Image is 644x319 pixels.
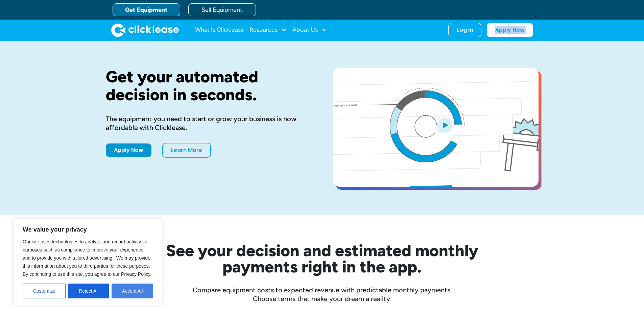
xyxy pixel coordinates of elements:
span: Our site uses technologies to analyze and record activity for purposes such as compliance to impr... [23,239,151,277]
a: Get Equipment [113,3,180,16]
a: open lightbox [333,68,539,187]
a: home [111,23,179,37]
button: Customize [23,284,66,298]
div: The equipment you need to start or grow your business is now affordable with Clicklease. [106,114,311,132]
p: We value your privacy [23,225,153,234]
img: Blue play button logo on a light blue circular background [436,115,454,134]
h1: Get your automated decision in seconds. [106,68,311,104]
a: Sell Equipment [188,3,256,16]
a: Learn More [162,143,211,158]
div: Compare equipment costs to expected revenue with predictable monthly payments. Choose terms that ... [106,286,539,303]
a: Apply Now [487,23,533,37]
div: About Us [292,23,327,37]
h2: See your decision and estimated monthly payments right in the app. [133,242,511,275]
div: Log In [457,27,473,33]
button: Reject All [68,284,109,298]
a: Apply Now [106,143,151,157]
div: Resources [249,23,287,37]
img: Clicklease logo [111,23,179,37]
a: What Is Clicklease [195,23,244,37]
div: We value your privacy [14,218,162,305]
button: Accept All [112,284,153,298]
